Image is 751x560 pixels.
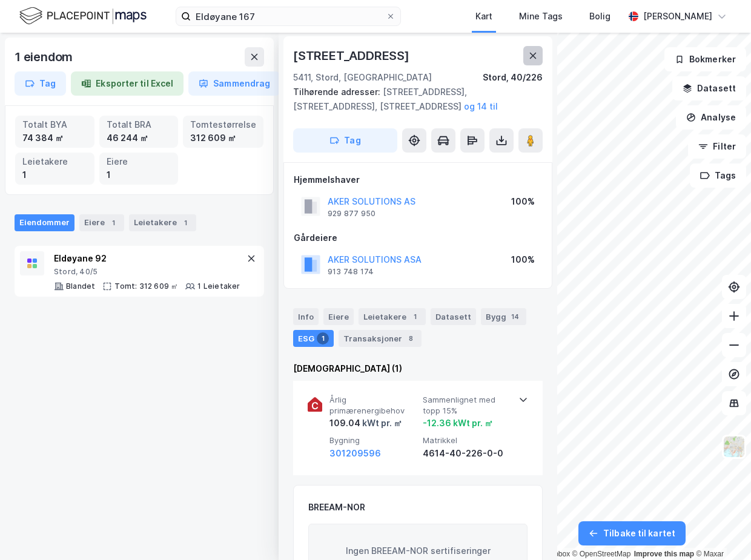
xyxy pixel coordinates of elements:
button: Bokmerker [664,47,746,71]
div: 100% [511,252,535,267]
div: Leietakere [359,308,426,325]
div: 1 [317,332,329,344]
button: 301209596 [329,446,381,461]
div: Transaksjoner [339,330,422,347]
span: Matrikkel [423,435,511,446]
div: 100% [511,194,535,209]
a: OpenStreetMap [572,550,631,558]
div: 1 [22,168,87,182]
div: Eiendommer [15,214,74,231]
button: Tags [690,163,746,188]
a: Improve this map [634,550,694,558]
span: Bygning [329,435,418,446]
span: Sammenlignet med topp 15% [423,395,511,416]
div: -12.36 kWt pr. ㎡ [423,416,493,430]
div: 4614-40-226-0-0 [423,446,511,461]
div: Eiere [79,214,124,231]
div: Leietakere [129,214,196,231]
div: Blandet [66,282,95,291]
input: Søk på adresse, matrikkel, gårdeiere, leietakere eller personer [191,7,386,25]
div: Eiere [107,155,171,168]
div: 1 [107,217,119,229]
div: Eiere [323,308,354,325]
div: 929 877 950 [328,209,375,219]
div: kWt pr. ㎡ [360,416,402,430]
button: Analyse [676,105,746,130]
span: Årlig primærenergibehov [329,395,418,416]
div: Totalt BYA [22,118,87,131]
div: Stord, 40/226 [483,70,543,85]
div: Mine Tags [519,9,563,24]
div: Datasett [431,308,476,325]
button: Sammendrag [188,71,280,96]
div: 46 244 ㎡ [107,131,171,145]
div: Bolig [589,9,610,24]
div: 14 [509,311,521,323]
div: [STREET_ADDRESS] [293,46,412,65]
div: 109.04 [329,416,402,430]
div: Eldøyane 92 [54,251,240,266]
div: 1 eiendom [15,47,75,67]
div: Kart [475,9,492,24]
div: 913 748 174 [328,267,374,277]
div: 5411, Stord, [GEOGRAPHIC_DATA] [293,70,432,85]
div: 8 [405,332,417,344]
button: Tag [293,128,397,153]
div: Hjemmelshaver [294,173,542,187]
div: 312 609 ㎡ [190,131,256,145]
span: Tilhørende adresser: [293,87,383,97]
button: Filter [688,134,746,159]
div: Stord, 40/5 [54,267,240,277]
div: 1 [179,217,191,229]
div: ESG [293,330,334,347]
div: BREEAM-NOR [308,500,365,515]
div: 1 [409,311,421,323]
div: 1 [107,168,171,182]
button: Tilbake til kartet [578,521,686,545]
div: [PERSON_NAME] [643,9,712,24]
button: Eksporter til Excel [71,71,184,96]
div: [DEMOGRAPHIC_DATA] (1) [293,361,543,376]
div: Tomtestørrelse [190,118,256,131]
div: Leietakere [22,155,87,168]
div: Bygg [481,308,526,325]
div: Totalt BRA [107,118,171,131]
button: Datasett [672,76,746,100]
div: 74 384 ㎡ [22,131,87,145]
button: Tag [15,71,66,96]
div: Tomt: 312 609 ㎡ [114,282,178,291]
img: Z [723,435,746,458]
div: Info [293,308,319,325]
iframe: Chat Widget [690,502,751,560]
div: Gårdeiere [294,231,542,245]
img: logo.f888ab2527a4732fd821a326f86c7f29.svg [19,5,147,27]
div: 1 Leietaker [197,282,240,291]
div: [STREET_ADDRESS], [STREET_ADDRESS], [STREET_ADDRESS] [293,85,533,114]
